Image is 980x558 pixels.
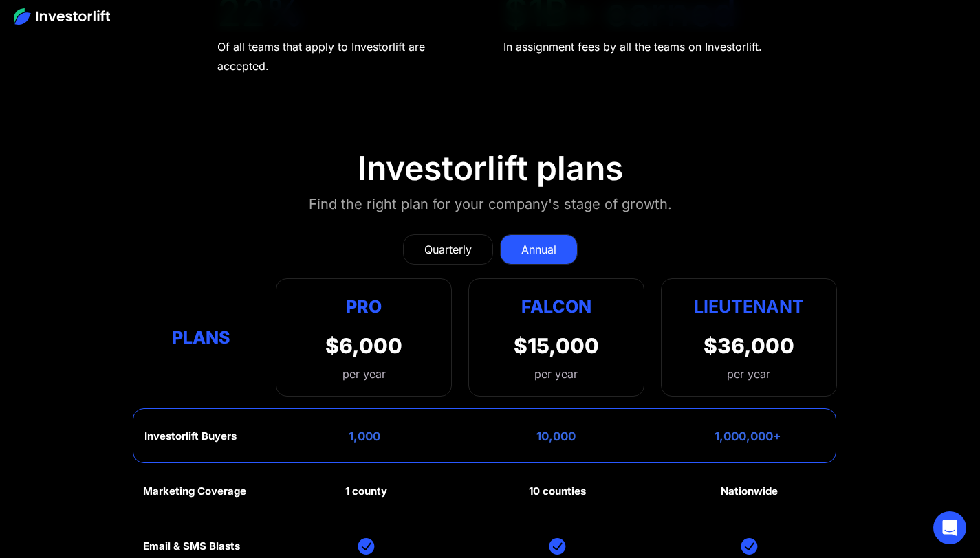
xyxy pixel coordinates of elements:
div: Plans [143,324,259,351]
div: 10 counties [529,485,586,498]
div: Open Intercom Messenger [933,511,966,544]
div: per year [534,366,578,382]
div: Nationwide [721,485,778,498]
strong: Lieutenant [694,296,804,317]
div: per year [325,366,402,382]
div: 1 county [345,485,387,498]
div: Annual [521,241,556,258]
div: Of all teams that apply to Investorlift are accepted. [217,37,478,76]
div: Falcon [521,293,591,320]
div: Investorlift plans [358,148,623,188]
div: 1,000,000+ [715,429,781,443]
div: $6,000 [325,333,402,358]
div: Email & SMS Blasts [143,540,240,553]
div: Marketing Coverage [143,485,246,498]
div: Pro [325,293,402,320]
div: $15,000 [514,333,599,358]
div: Investorlift Buyers [144,430,237,443]
div: In assignment fees by all the teams on Investorlift. [503,37,762,56]
div: per year [727,366,770,382]
div: Find the right plan for your company's stage of growth. [309,193,672,215]
div: 1,000 [349,429,380,443]
div: $36,000 [704,333,794,358]
div: 10,000 [536,429,576,443]
div: Quarterly [424,241,472,258]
